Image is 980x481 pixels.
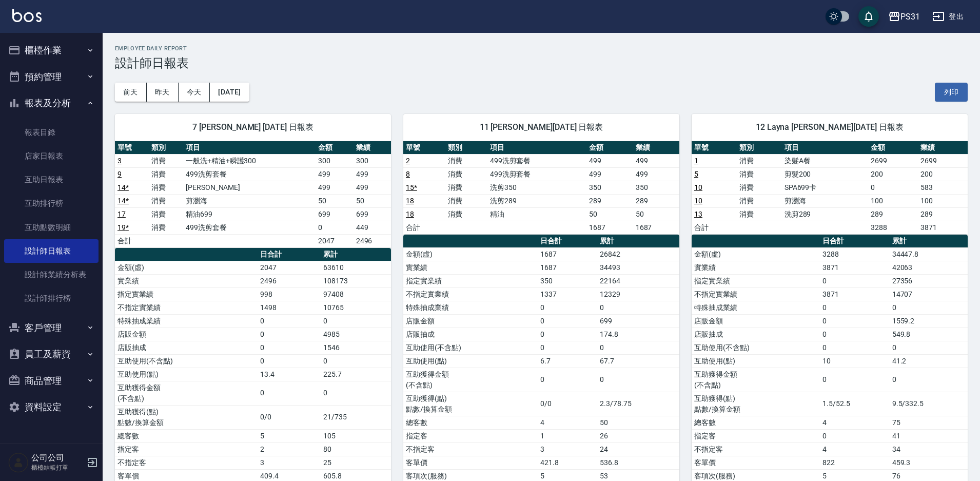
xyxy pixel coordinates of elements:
[258,328,321,341] td: 0
[316,234,353,247] td: 2047
[692,287,820,301] td: 不指定實業績
[890,247,968,261] td: 34447.8
[597,301,679,314] td: 0
[210,83,249,102] button: [DATE]
[183,167,316,181] td: 499洗剪套餐
[538,354,597,368] td: 6.7
[487,194,587,207] td: 洗剪289
[115,56,968,70] h3: 設計師日報表
[258,287,321,301] td: 998
[692,274,820,287] td: 指定實業績
[890,235,968,248] th: 累計
[820,442,889,456] td: 4
[586,141,633,155] th: 金額
[316,154,353,167] td: 300
[890,301,968,314] td: 0
[4,121,99,144] a: 報表目錄
[117,157,122,165] a: 3
[487,167,587,181] td: 499洗剪套餐
[890,274,968,287] td: 27356
[4,90,99,117] button: 報表及分析
[321,368,391,381] td: 225.7
[4,37,99,64] button: 櫃檯作業
[692,392,820,416] td: 互助獲得(點) 點數/換算金額
[115,234,149,247] td: 合計
[403,141,445,155] th: 單號
[890,416,968,429] td: 75
[694,210,702,218] a: 13
[890,261,968,274] td: 42063
[12,9,42,22] img: Logo
[354,221,391,234] td: 449
[115,328,258,341] td: 店販金額
[890,392,968,416] td: 9.5/332.5
[321,287,391,301] td: 97408
[597,314,679,328] td: 699
[321,456,391,469] td: 25
[487,207,587,221] td: 精油
[538,235,597,248] th: 日合計
[354,194,391,207] td: 50
[868,207,918,221] td: 289
[403,274,538,287] td: 指定實業績
[115,314,258,328] td: 特殊抽成業績
[782,181,868,194] td: SPA699卡
[258,341,321,354] td: 0
[692,368,820,392] td: 互助獲得金額 (不含點)
[633,141,679,155] th: 業績
[403,354,538,368] td: 互助使用(點)
[316,194,353,207] td: 50
[868,221,918,234] td: 3288
[538,301,597,314] td: 0
[4,168,99,191] a: 互助日報表
[321,248,391,261] th: 累計
[597,274,679,287] td: 22164
[586,207,633,221] td: 50
[403,314,538,328] td: 店販金額
[403,416,538,429] td: 總客數
[406,157,410,165] a: 2
[403,368,538,392] td: 互助獲得金額 (不含點)
[4,216,99,239] a: 互助點數明細
[316,207,353,221] td: 699
[316,141,353,155] th: 金額
[406,197,414,205] a: 18
[868,194,918,207] td: 100
[487,181,587,194] td: 洗剪350
[321,341,391,354] td: 1546
[737,167,782,181] td: 消費
[321,261,391,274] td: 63610
[597,392,679,416] td: 2.3/78.75
[149,194,183,207] td: 消費
[117,170,122,178] a: 9
[782,194,868,207] td: 剪瀏海
[321,301,391,314] td: 10765
[445,207,487,221] td: 消費
[4,191,99,215] a: 互助排行榜
[321,405,391,429] td: 21/735
[586,167,633,181] td: 499
[117,210,126,218] a: 17
[403,392,538,416] td: 互助獲得(點) 點數/換算金額
[4,368,99,394] button: 商品管理
[445,141,487,155] th: 類別
[694,197,702,205] a: 10
[403,456,538,469] td: 客單價
[597,341,679,354] td: 0
[918,207,968,221] td: 289
[597,429,679,442] td: 26
[183,221,316,234] td: 499洗剪套餐
[115,274,258,287] td: 實業績
[403,442,538,456] td: 不指定客
[890,368,968,392] td: 0
[258,381,321,405] td: 0
[115,354,258,368] td: 互助使用(不含點)
[692,456,820,469] td: 客單價
[538,261,597,274] td: 1687
[820,368,889,392] td: 0
[692,328,820,341] td: 店販抽成
[115,405,258,429] td: 互助獲得(點) 點數/換算金額
[737,154,782,167] td: 消費
[8,452,29,473] img: Person
[31,453,84,463] h5: 公司公司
